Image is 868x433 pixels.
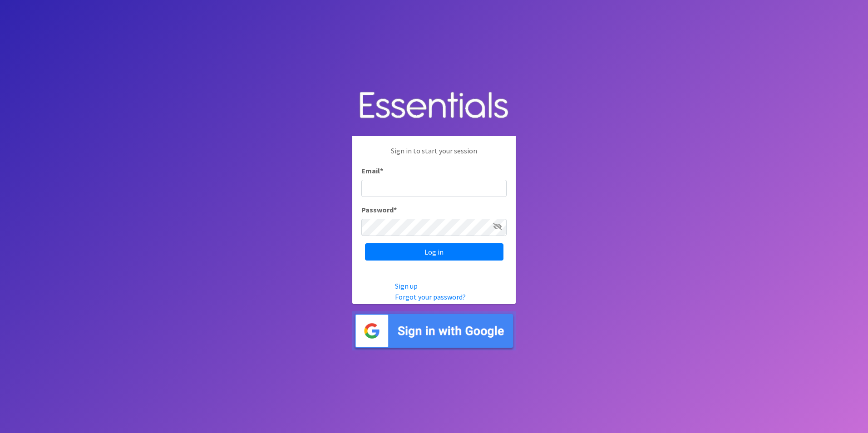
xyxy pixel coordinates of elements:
[361,204,397,215] label: Password
[395,292,466,301] a: Forgot your password?
[361,145,507,165] p: Sign in to start your session
[380,166,383,175] abbr: required
[395,281,418,290] a: Sign up
[352,311,516,351] img: Sign in with Google
[394,205,397,214] abbr: required
[361,165,383,176] label: Email
[352,83,516,129] img: Human Essentials
[365,243,503,261] input: Log in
